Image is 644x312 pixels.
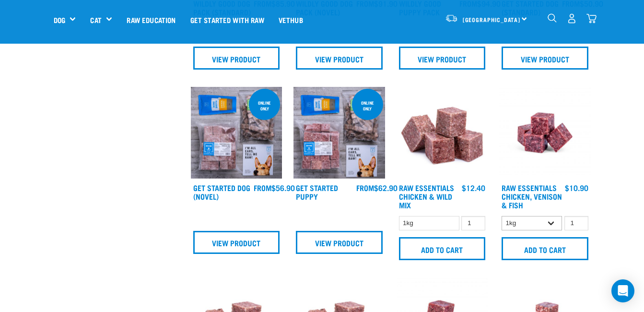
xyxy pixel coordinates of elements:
[193,231,280,254] a: View Product
[119,0,183,39] a: Raw Education
[567,13,577,24] img: user.png
[564,216,588,231] input: 1
[293,87,385,179] img: NPS Puppy Update
[249,96,280,116] div: online only
[193,185,250,198] a: Get Started Dog (Novel)
[356,185,374,190] span: FROM
[90,14,101,25] a: Cat
[399,185,454,207] a: Raw Essentials Chicken & Wild Mix
[191,87,282,179] img: NSP Dog Novel Update
[502,185,562,207] a: Raw Essentials Chicken, Venison & Fish
[54,14,65,25] a: Dog
[193,47,280,70] a: View Product
[356,183,398,192] div: $62.90
[586,13,597,24] img: home-icon@2x.png
[399,237,486,260] input: Add to cart
[565,183,588,192] div: $10.90
[611,279,634,302] div: Open Intercom Messenger
[271,0,310,39] a: Vethub
[296,47,383,70] a: View Product
[499,87,591,179] img: Chicken Venison mix 1655
[254,183,295,192] div: $56.90
[463,18,521,21] span: [GEOGRAPHIC_DATA]
[183,0,271,39] a: Get started with Raw
[461,216,485,231] input: 1
[296,185,338,198] a: Get Started Puppy
[397,87,488,179] img: Pile Of Cubed Chicken Wild Meat Mix
[548,13,557,23] img: home-icon-1@2x.png
[502,237,588,260] input: Add to cart
[254,185,271,190] span: FROM
[502,47,588,70] a: View Product
[445,14,458,23] img: van-moving.png
[399,47,486,70] a: View Product
[352,96,383,116] div: online only
[462,183,485,192] div: $12.40
[296,231,383,254] a: View Product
